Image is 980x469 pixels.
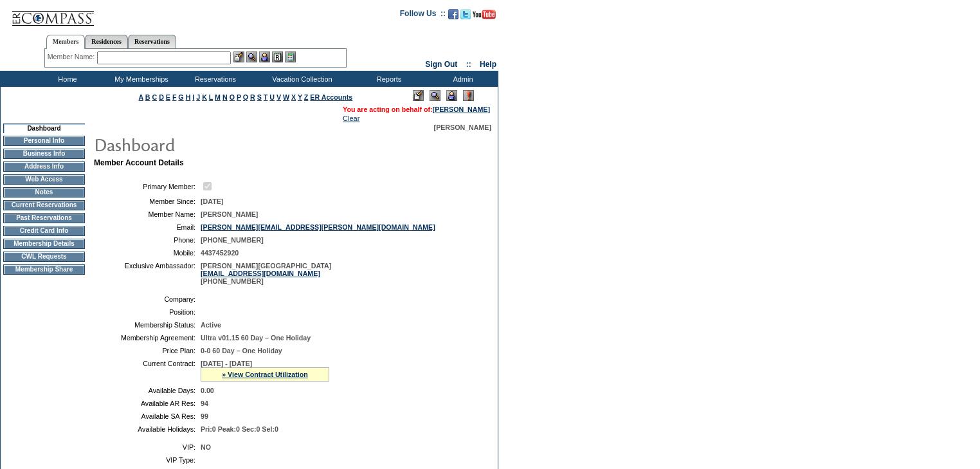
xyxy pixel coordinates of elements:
[152,93,157,101] a: C
[99,210,195,218] td: Member Name:
[93,131,350,157] img: pgTtlDashboard.gif
[463,90,474,101] img: Log Concern/Member Elevation
[201,347,282,354] span: 0-0 60 Day – One Holiday
[283,93,289,101] a: W
[304,93,309,101] a: Z
[201,223,435,231] a: [PERSON_NAME][EMAIL_ADDRESS][PERSON_NAME][DOMAIN_NAME]
[400,8,446,23] td: Follow Us ::
[3,174,85,185] td: Web Access
[103,71,177,87] td: My Memberships
[186,93,191,101] a: H
[473,13,496,21] a: Subscribe to our YouTube Channel
[434,124,491,131] span: [PERSON_NAME]
[192,93,194,101] a: I
[99,412,195,420] td: Available SA Res:
[99,425,195,433] td: Available Holidays:
[94,158,184,167] b: Member Account Details
[99,198,195,205] td: Member Since:
[272,51,283,62] img: Reservations
[177,71,251,87] td: Reservations
[430,90,440,101] img: View Mode
[172,93,177,101] a: F
[201,210,258,218] span: [PERSON_NAME]
[99,236,195,244] td: Phone:
[277,93,281,101] a: V
[3,239,85,249] td: Membership Details
[257,93,262,101] a: S
[166,93,170,101] a: E
[46,35,86,49] a: Members
[480,60,496,69] a: Help
[259,51,270,62] img: Impersonate
[99,180,195,192] td: Primary Member:
[3,264,85,275] td: Membership Share
[201,360,252,367] span: [DATE] - [DATE]
[99,321,195,329] td: Membership Status:
[233,51,244,62] img: b_edit.gif
[201,262,331,285] span: [PERSON_NAME][GEOGRAPHIC_DATA] [PHONE_NUMBER]
[466,60,471,69] span: ::
[99,308,195,316] td: Position:
[446,90,457,101] img: Impersonate
[425,60,457,69] a: Sign Out
[99,223,195,231] td: Email:
[424,71,498,87] td: Admin
[3,200,85,210] td: Current Reservations
[448,13,458,21] a: Become our fan on Facebook
[264,93,268,101] a: T
[201,270,320,277] a: [EMAIL_ADDRESS][DOMAIN_NAME]
[222,371,308,378] a: » View Contract Utilization
[128,35,176,48] a: Reservations
[201,321,221,329] span: Active
[250,93,255,101] a: R
[85,35,128,48] a: Residences
[159,93,164,101] a: D
[99,400,195,407] td: Available AR Res:
[3,213,85,223] td: Past Reservations
[99,334,195,342] td: Membership Agreement:
[433,106,490,113] a: [PERSON_NAME]
[145,93,150,101] a: B
[139,93,143,101] a: A
[3,149,85,159] td: Business Info
[246,51,257,62] img: View
[237,93,241,101] a: P
[178,93,183,101] a: G
[3,161,85,172] td: Address Info
[201,425,278,433] span: Pri:0 Peak:0 Sec:0 Sel:0
[230,93,235,101] a: O
[215,93,221,101] a: M
[196,93,200,101] a: J
[285,51,296,62] img: b_calculator.gif
[202,93,207,101] a: K
[201,236,264,244] span: [PHONE_NUMBER]
[29,71,103,87] td: Home
[222,93,228,101] a: N
[460,13,471,21] a: Follow us on Twitter
[310,93,352,101] a: ER Accounts
[201,249,239,257] span: 4437452920
[3,226,85,236] td: Credit Card Info
[99,456,195,464] td: VIP Type:
[343,115,359,122] a: Clear
[99,295,195,303] td: Company:
[473,10,496,19] img: Subscribe to our YouTube Channel
[448,9,458,19] img: Become our fan on Facebook
[251,71,350,87] td: Vacation Collection
[291,93,296,101] a: X
[48,51,97,62] div: Member Name:
[201,443,211,451] span: NO
[343,106,490,113] span: You are acting on behalf of:
[413,90,424,101] img: Edit Mode
[3,187,85,198] td: Notes
[3,252,85,262] td: CWL Requests
[298,93,302,101] a: Y
[201,198,223,205] span: [DATE]
[209,93,213,101] a: L
[201,387,214,394] span: 0.00
[99,347,195,354] td: Price Plan:
[99,387,195,394] td: Available Days:
[269,93,275,101] a: U
[3,124,85,133] td: Dashboard
[201,412,208,420] span: 99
